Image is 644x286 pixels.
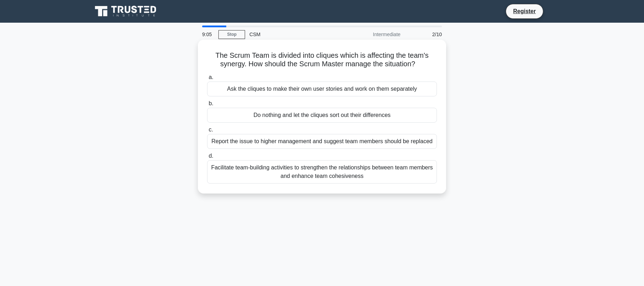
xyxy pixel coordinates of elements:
div: CSM [245,27,343,41]
span: d. [209,153,213,159]
a: Register [509,7,540,16]
a: Stop [218,30,245,39]
span: c. [209,127,213,133]
h5: The Scrum Team is divided into cliques which is affecting the team's synergy. How should the Scru... [206,51,438,69]
div: Report the issue to higher management and suggest team members should be replaced [207,134,437,149]
div: Facilitate team-building activities to strengthen the relationships between team members and enha... [207,160,437,184]
div: Do nothing and let the cliques sort out their differences [207,108,437,123]
div: 2/10 [405,27,446,41]
span: a. [209,74,213,80]
div: 9:05 [198,27,218,41]
div: Intermediate [343,27,405,41]
div: Ask the cliques to make their own user stories and work on them separately [207,82,437,96]
span: b. [209,100,213,106]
